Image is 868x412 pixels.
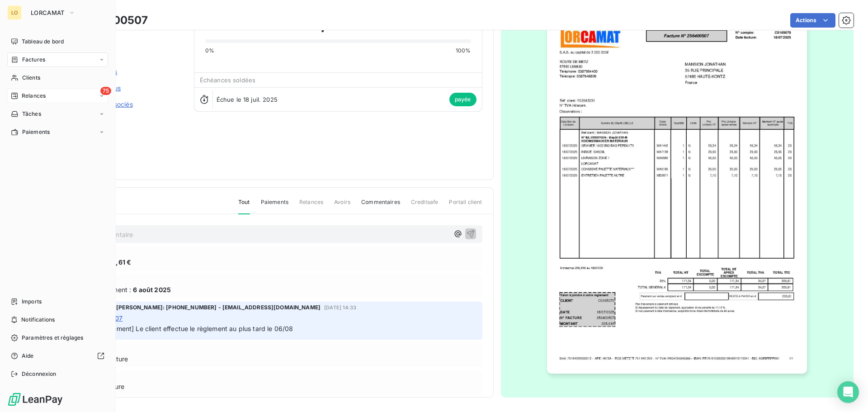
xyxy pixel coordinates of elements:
span: 205,61 € [104,257,131,267]
div: Open Intercom Messenger [837,381,859,403]
a: Paramètres et réglages [7,331,108,345]
span: Creditsafe [411,198,439,213]
a: Tableau de bord [7,34,108,49]
img: Logo LeanPay [7,392,63,407]
span: Aide [22,352,34,360]
span: Imports [22,298,42,306]
span: Notifications [21,316,55,324]
span: Paramètres et réglages [22,334,83,342]
span: Échéances soldées [200,76,256,84]
span: Tout [238,198,250,214]
div: LO [7,5,22,20]
img: invoice_thumbnail [547,5,807,374]
span: 0% [205,47,214,55]
a: Tâches [7,107,108,121]
span: payée [449,93,476,106]
span: Paiements [261,198,288,213]
span: [PERSON_NAME] [PERSON_NAME]: [PHONE_NUMBER] - [EMAIL_ADDRESS][DOMAIN_NAME] [68,303,321,312]
a: Clients [7,71,108,85]
span: Tâches [22,110,41,118]
span: LORCAMAT [31,9,65,16]
span: Relances [22,92,46,100]
a: Imports [7,294,108,309]
span: Factures [22,56,45,64]
span: 6 août 2025 [133,285,171,294]
span: Commentaires [361,198,400,213]
a: Paiements [7,125,108,139]
a: Aide [7,349,108,363]
span: Paiements [22,128,50,136]
span: Déconnexion [22,370,57,378]
a: Factures [7,52,108,67]
span: [DATE] 14:33 [324,305,356,310]
button: Actions [790,13,835,28]
span: Tableau de bord [22,38,64,46]
span: Portail client [449,198,482,213]
span: [Promesse de paiement] Le client effectue le règlement au plus tard le 06/08 [60,325,293,332]
span: Relances [299,198,323,213]
h3: 256400507 [85,12,148,28]
span: Clients [22,74,40,82]
a: 75Relances [7,89,108,103]
span: 75 [100,87,111,95]
span: Avoirs [334,198,350,213]
span: Échue le 18 juil. 2025 [217,96,278,103]
span: 100% [456,47,471,55]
